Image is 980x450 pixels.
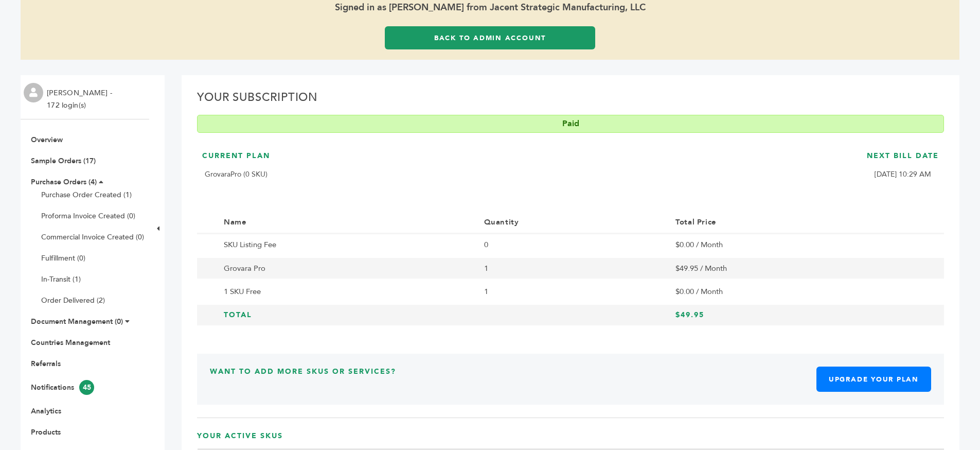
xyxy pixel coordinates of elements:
a: Commercial Invoice Created (0) [41,232,144,242]
a: Referrals [31,359,61,369]
td: 1 SKU Free [217,280,477,304]
a: Analytics [31,406,61,416]
a: Countries Management [31,338,110,348]
td: 1 [477,256,669,280]
img: profile.png [24,83,43,102]
td: 1 [477,280,669,304]
h3: Total [224,310,470,320]
p: [DATE] 10:29 AM [867,168,939,181]
td: $0.00 / Month [668,233,924,256]
a: Back to Admin Account [385,26,595,49]
th: Quantity [477,212,669,233]
td: Grovara Pro [217,256,477,280]
a: Products [31,427,61,437]
a: Sample Orders (17) [31,156,96,166]
td: SKU Listing Fee [217,233,477,256]
span: 45 [79,380,94,395]
h3: Want to Add More SKUs or Services? [210,367,396,392]
a: Notifications45 [31,383,94,392]
h3: Current Plan [202,151,270,169]
a: Fulfillment (0) [41,253,85,263]
h3: $49.95 [675,310,917,320]
td: $0.00 / Month [668,280,924,304]
a: Proforma Invoice Created (0) [41,211,135,221]
a: Upgrade Your Plan [816,367,931,392]
a: Document Management (0) [31,317,123,326]
a: In-Transit (1) [41,274,81,284]
td: 0 [477,233,669,256]
a: Order Delivered (2) [41,296,105,305]
th: Name [217,212,477,233]
b: Paid [562,118,579,129]
a: Overview [31,135,63,145]
li: [PERSON_NAME] - 172 login(s) [47,87,115,112]
a: Purchase Order Created (1) [41,190,132,200]
a: Purchase Orders (4) [31,177,97,187]
th: Total Price [668,212,924,233]
td: $49.95 / Month [668,256,924,280]
h3: Your Active SKUs [197,431,944,449]
h3: Next Bill Date [867,151,939,169]
h2: Your Subscription [197,91,944,110]
p: GrovaraPro (0 SKU) [202,168,270,181]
